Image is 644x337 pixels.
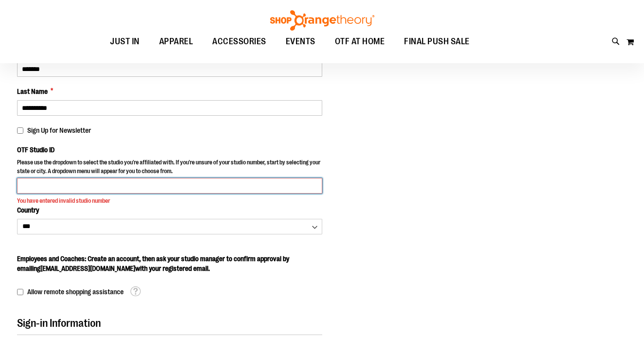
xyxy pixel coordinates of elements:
[286,31,315,53] span: EVENTS
[149,31,203,53] a: APPAREL
[17,317,101,329] span: Sign-in Information
[202,31,276,53] a: ACCESSORIES
[159,31,193,53] span: APPAREL
[404,31,470,53] span: FINAL PUSH SALE
[17,255,289,272] span: Employees and Coaches: Create an account, then ask your studio manager to confirm approval by ema...
[335,31,385,53] span: OTF AT HOME
[100,31,149,53] a: JUST IN
[27,126,91,134] span: Sign Up for Newsletter
[27,288,124,296] span: Allow remote shopping assistance
[17,159,322,177] p: Please use the dropdown to select the studio you're affiliated with. If you're unsure of your stu...
[17,206,39,214] span: Country
[269,10,376,31] img: Shop Orangetheory
[325,31,395,53] a: OTF AT HOME
[17,87,48,96] span: Last Name
[394,31,479,53] a: FINAL PUSH SALE
[17,197,322,205] div: You have entered invalid studio number
[110,31,140,53] span: JUST IN
[17,146,55,154] span: OTF Studio ID
[212,31,266,53] span: ACCESSORIES
[276,31,325,53] a: EVENTS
